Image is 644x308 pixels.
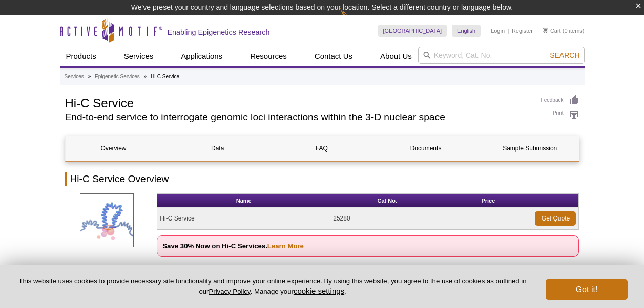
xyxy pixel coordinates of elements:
[267,242,304,250] a: Learn More
[162,242,304,250] strong: Save 30% Now on Hi-C Services.
[512,27,533,34] a: Register
[452,25,481,37] a: English
[95,72,140,81] a: Epigenetic Services
[378,136,474,161] a: Documents
[418,47,585,64] input: Keyword, Cat. No.
[547,51,583,60] button: Search
[543,27,561,34] a: Cart
[157,208,330,230] td: Hi-C Service
[274,136,370,161] a: FAQ
[308,47,359,66] a: Contact Us
[65,95,531,110] h1: Hi-C Service
[88,74,91,79] li: »
[209,288,250,295] a: Privacy Policy
[65,172,579,186] h2: Hi-C Service Overview
[491,27,505,34] a: Login
[374,47,418,66] a: About Us
[118,47,160,66] a: Services
[16,277,529,296] p: This website uses cookies to provide necessary site functionality and improve your online experie...
[543,28,548,33] img: Your Cart
[144,74,147,79] li: »
[340,8,367,32] img: Change Here
[294,287,344,295] button: cookie settings
[330,208,444,230] td: 25280
[535,211,576,226] a: Get Quote
[330,194,444,208] th: Cat No.
[546,279,628,300] button: Got it!
[543,25,585,37] li: (0 items)
[80,193,134,247] img: Hi-C Service
[550,51,579,59] span: Search
[541,108,579,120] a: Print
[66,136,162,161] a: Overview
[508,25,509,37] li: |
[151,74,179,79] li: Hi-C Service
[175,47,228,66] a: Applications
[482,136,578,161] a: Sample Submission
[157,194,330,208] th: Name
[244,47,293,66] a: Resources
[378,25,447,37] a: [GEOGRAPHIC_DATA]
[65,113,531,122] h2: End-to-end service to interrogate genomic loci interactions within the 3-D nuclear space​
[65,72,84,81] a: Services
[541,95,579,106] a: Feedback
[170,136,266,161] a: Data
[444,194,532,208] th: Price
[168,28,270,37] h2: Enabling Epigenetics Research
[60,47,102,66] a: Products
